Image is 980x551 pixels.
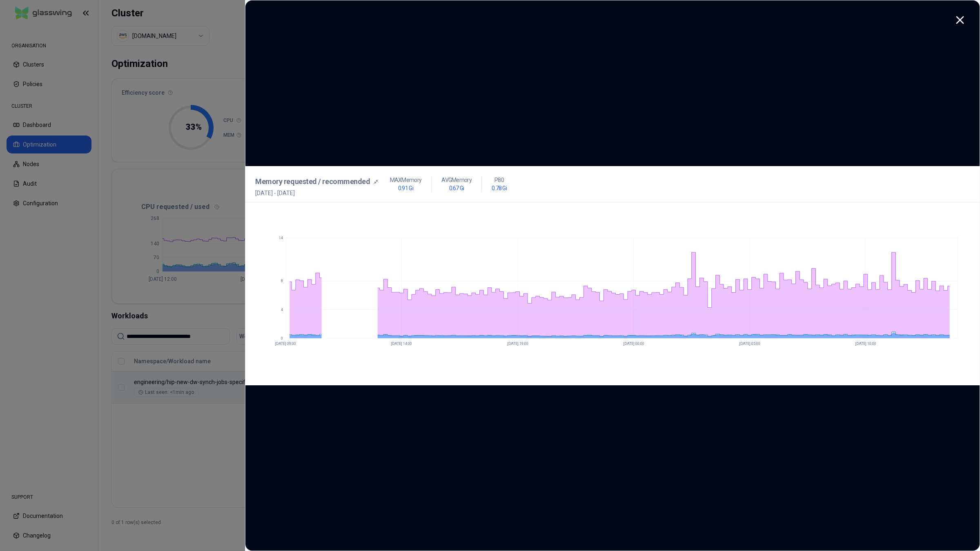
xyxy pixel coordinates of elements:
[279,236,283,240] tspan: 14
[281,307,283,311] tspan: 4
[739,342,760,346] tspan: [DATE] 05:00
[855,342,876,346] tspan: [DATE] 10:00
[281,279,283,283] tspan: 8
[623,342,644,346] tspan: [DATE] 00:00
[391,342,412,346] tspan: [DATE] 14:00
[275,342,296,346] tspan: [DATE] 09:00
[281,336,283,340] tspan: 0
[507,342,528,346] tspan: [DATE] 19:00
